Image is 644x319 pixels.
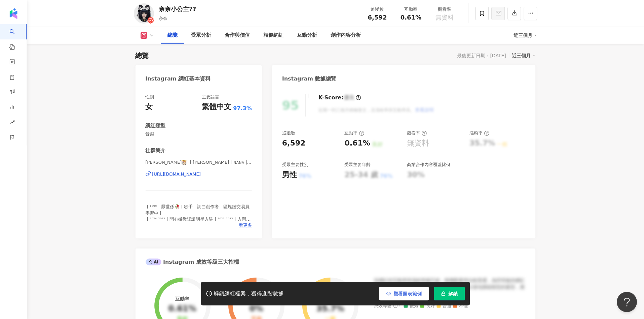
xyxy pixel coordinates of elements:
div: 網紅類型 [146,122,166,129]
div: 總覽 [168,31,178,39]
span: 音樂 [146,131,252,137]
div: 相似網紅 [264,31,284,39]
div: 近三個月 [512,51,536,60]
div: 互動分析 [297,31,317,39]
div: 社群簡介 [146,147,166,154]
div: 觀看率 [407,130,427,136]
div: 商業合作內容覆蓋比例 [407,162,451,168]
div: 該網紅的互動率和漲粉率都不錯，唯獨觀看率比較普通，為同等級的網紅的中低等級，效果不一定會好，但仍然建議可以發包開箱類型的案型，應該會比較有成效！ [374,277,526,297]
img: logo icon [8,8,19,19]
span: 無資料 [436,14,454,21]
div: 0.61% [168,305,196,314]
div: 成效等級 ： [374,304,526,309]
span: ㅣ¹⁹⁹⁹ㅣ厭世係🥀ㅣ歌手ㅣ詞曲創作者ㅣ區塊鏈交易員學習中ㅣ ㅣ²⁰²⁴ ²⁰²⁵ㅣ開心微微認證明星入駐ㅣ²⁰²² ²⁰²³ㅣ入圍臺北網紅節ㅣㅣ²⁰²¹ㅣ頂聲對決第ɴᴏ.¹¹ㅣ必紅校際複賽ㅣ「厭... [146,204,251,246]
div: Instagram 成效等級三大指標 [146,258,239,266]
button: 觀看圖表範例 [379,287,429,300]
span: rise [9,116,15,131]
div: 近三個月 [514,30,537,41]
div: 女 [146,102,153,112]
span: 解鎖 [449,291,458,296]
div: Instagram 網紅基本資料 [146,75,211,83]
a: search [9,24,23,51]
a: [URL][DOMAIN_NAME] [146,171,252,177]
span: [PERSON_NAME]👸🏻 ㅣ[PERSON_NAME]ㅣɴᴀɴᴀ | rainakooo [146,159,252,165]
div: 0% [250,305,263,314]
span: 不佳 [453,304,468,309]
div: 最後更新日期：[DATE] [457,53,506,58]
div: 繁體中文 [202,102,232,112]
div: 受眾主要性別 [282,162,308,168]
div: [URL][DOMAIN_NAME] [152,171,201,177]
div: 解鎖網紅檔案，獲得進階數據 [214,290,284,297]
div: 觀看率 [432,6,458,13]
div: Instagram 數據總覽 [282,75,337,83]
span: 看更多 [239,222,252,228]
div: 35.7% [316,305,344,314]
div: 創作內容分析 [331,31,361,39]
div: 主要語言 [202,94,220,100]
span: 奈奈 [159,16,168,21]
span: 觀看圖表範例 [394,291,422,296]
img: KOL Avatar [134,3,154,24]
div: 奈奈小公主?? [159,5,196,13]
div: 漲粉率 [470,130,490,136]
div: 6,592 [282,138,306,149]
div: 合作與價值 [225,31,250,39]
div: 追蹤數 [365,6,390,13]
span: 良好 [420,304,435,309]
div: 男性 [282,170,297,180]
span: 優秀 [404,304,419,309]
div: 受眾分析 [191,31,212,39]
div: 互動率 [345,130,365,136]
div: 0.61% [345,138,370,149]
span: 0.61% [401,14,421,21]
div: 追蹤數 [282,130,295,136]
div: AI [146,259,162,265]
button: 解鎖 [434,287,465,300]
div: K-Score : [318,94,361,101]
span: 普通 [437,304,452,309]
div: 性別 [146,94,154,100]
span: 6,592 [368,14,387,21]
span: 97.3% [233,105,252,112]
div: 互動率 [399,6,424,13]
div: 無資料 [407,138,429,149]
div: 受眾主要年齡 [345,162,371,168]
div: 總覽 [136,51,149,60]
